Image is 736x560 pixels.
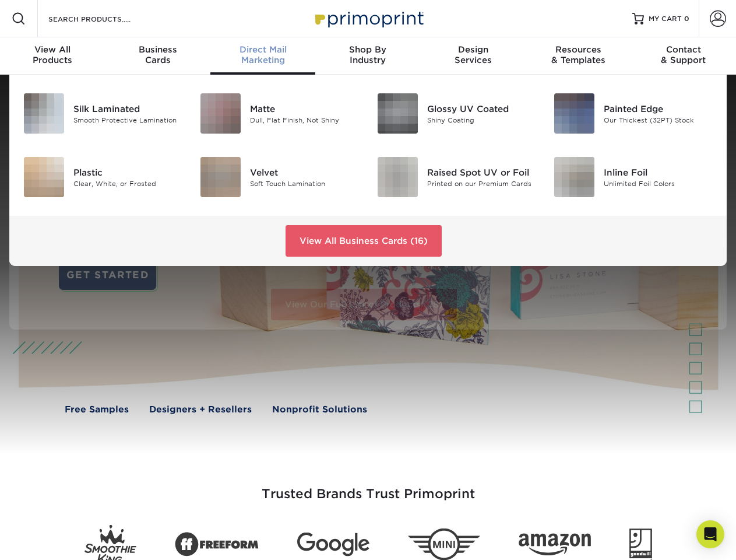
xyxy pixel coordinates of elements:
[421,44,526,55] span: Design
[105,44,210,65] div: Cards
[210,37,315,75] a: Direct MailMarketing
[649,14,682,24] span: MY CART
[105,37,210,75] a: BusinessCards
[421,37,526,75] a: DesignServices
[315,44,420,55] span: Shop By
[631,37,736,75] a: Contact& Support
[210,44,315,55] span: Direct Mail
[271,289,457,320] a: View Our Full List of Products (28)
[421,44,526,65] div: Services
[631,44,736,65] div: & Support
[696,520,724,548] div: Open Intercom Messenger
[315,37,420,75] a: Shop ByIndustry
[519,534,591,556] img: Amazon
[526,44,631,55] span: Resources
[631,44,736,55] span: Contact
[105,44,210,55] span: Business
[210,44,315,65] div: Marketing
[286,225,442,257] a: View All Business Cards (16)
[526,37,631,75] a: Resources& Templates
[297,533,369,556] img: Google
[684,15,689,23] span: 0
[27,459,709,516] h3: Trusted Brands Trust Primoprint
[3,524,99,556] iframe: Google Customer Reviews
[47,12,161,26] input: SEARCH PRODUCTS.....
[526,44,631,65] div: & Templates
[629,528,652,560] img: Goodwill
[310,6,427,31] img: Primoprint
[315,44,420,65] div: Industry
